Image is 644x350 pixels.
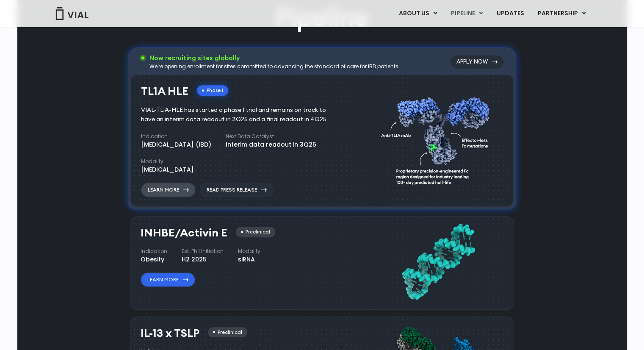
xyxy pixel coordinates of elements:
[141,165,194,174] div: [MEDICAL_DATA]
[226,133,316,140] h4: Next Data Catalyst
[182,255,224,264] div: H2 2025
[141,247,167,255] h4: Indication
[141,106,339,124] div: VIAL-TL1A-HLE has started a phase 1 trial and remains on track to have an interim data readout in...
[141,272,195,287] a: Learn More
[208,327,247,338] div: Preclinical
[197,85,228,96] div: Phase I
[141,133,211,140] h4: Indication
[182,247,224,255] h4: Est. Ph I Initiation
[141,255,167,264] div: Obesity
[238,247,260,255] h4: Modality
[381,81,495,197] img: TL1A antibody diagram.
[238,255,260,264] div: siRNA
[141,158,194,165] h4: Modality
[55,7,89,20] img: Vial Logo
[236,227,275,237] div: Preclinical
[450,55,504,69] a: Apply Now
[149,63,400,70] div: We're opening enrollment for sites committed to advancing the standard of care for IBD patients.
[489,6,530,21] a: UPDATES
[141,227,227,239] h3: INHBE/Activin E
[149,53,400,63] h3: Now recruiting sites globally
[141,327,199,339] h3: IL-13 x TSLP
[141,140,211,149] div: [MEDICAL_DATA] (IBD)
[444,6,489,21] a: PIPELINEMenu Toggle
[200,183,274,197] a: Read Press Release
[141,183,196,197] a: Learn More
[226,140,316,149] div: Interim data readout in 3Q25
[392,6,443,21] a: ABOUT USMenu Toggle
[531,6,592,21] a: PARTNERSHIPMenu Toggle
[141,85,188,97] h3: TL1A HLE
